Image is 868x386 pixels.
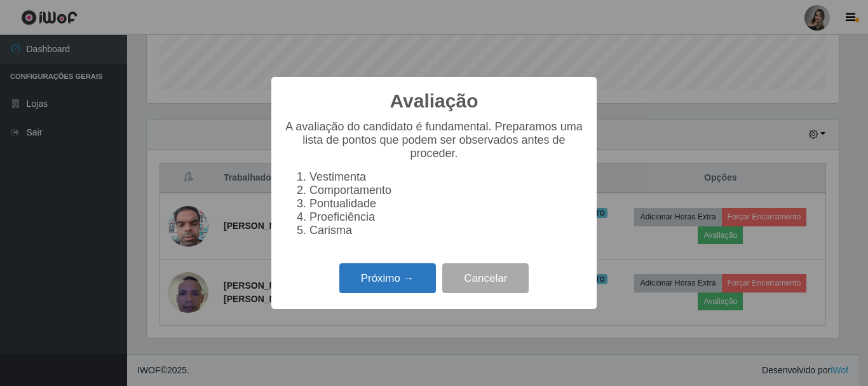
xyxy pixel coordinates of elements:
[309,184,584,197] li: Comportamento
[309,224,584,237] li: Carisma
[309,210,584,224] li: Proeficiência
[309,197,584,210] li: Pontualidade
[339,263,436,293] button: Próximo →
[309,170,584,184] li: Vestimenta
[442,263,529,293] button: Cancelar
[390,90,478,113] h2: Avaliação
[284,120,584,160] p: A avaliação do candidato é fundamental. Preparamos uma lista de pontos que podem ser observados a...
